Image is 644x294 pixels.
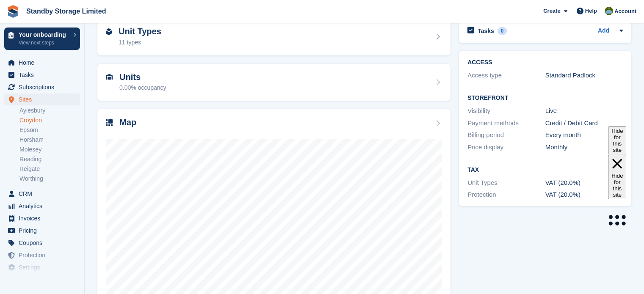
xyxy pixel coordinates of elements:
[4,27,80,50] a: Your onboarding View next steps
[7,5,19,18] img: stora-icon-8386f47178a22dfd0bd8f6a31ec36ba5ce8667c1dd55bd0f319d3a0aa187defe.svg
[4,237,80,249] a: menu
[467,178,545,188] div: Unit Types
[4,57,80,69] a: menu
[19,188,69,200] span: CRM
[4,249,80,261] a: menu
[97,18,451,55] a: Unit Types 11 types
[4,212,80,224] a: menu
[543,7,560,15] span: Create
[4,81,80,93] a: menu
[545,178,623,188] div: VAT (20.0%)
[119,83,166,92] div: 0.00% occupancy
[119,118,136,127] h2: Map
[19,57,69,69] span: Home
[119,38,161,47] div: 11 types
[467,167,623,173] h2: Tax
[545,190,623,200] div: VAT (20.0%)
[19,261,69,273] span: Settings
[4,188,80,200] a: menu
[4,261,80,273] a: menu
[4,200,80,212] a: menu
[119,27,161,36] h2: Unit Types
[498,27,507,35] div: 0
[467,95,623,102] h2: Storefront
[19,32,69,38] p: Your onboarding
[106,28,112,35] img: unit-type-icn-2b2737a686de81e16bb02015468b77c625bbabd49415b5ef34ead5e3b44a266d.svg
[605,7,613,15] img: Aaron Winter
[4,69,80,81] a: menu
[19,165,80,173] a: Reigate
[4,93,80,105] a: menu
[19,274,69,286] span: Capital
[478,27,494,35] h2: Tasks
[585,7,597,15] span: Help
[19,93,69,105] span: Sites
[97,64,451,101] a: Units 0.00% occupancy
[19,126,80,134] a: Epsom
[545,118,623,128] div: Credit / Debit Card
[106,119,113,126] img: map-icn-33ee37083ee616e46c38cad1a60f524a97daa1e2b2c8c0bc3eb3415660979fc1.svg
[545,143,623,152] div: Monthly
[467,71,545,80] div: Access type
[614,7,636,16] span: Account
[545,71,623,80] div: Standard Padlock
[467,143,545,152] div: Price display
[19,39,69,47] p: View next steps
[19,69,69,81] span: Tasks
[119,72,166,82] h2: Units
[19,237,69,249] span: Coupons
[19,212,69,224] span: Invoices
[4,274,80,286] a: menu
[467,130,545,140] div: Billing period
[19,249,69,261] span: Protection
[19,155,80,163] a: Reading
[19,116,80,124] a: Croydon
[19,136,80,144] a: Horsham
[467,59,623,66] h2: ACCESS
[106,74,113,80] img: unit-icn-7be61d7bf1b0ce9d3e12c5938cc71ed9869f7b940bace4675aadf7bd6d80202e.svg
[545,130,623,140] div: Every month
[19,146,80,154] a: Molesey
[19,107,80,115] a: Aylesbury
[467,106,545,116] div: Visibility
[545,106,623,116] div: Live
[19,200,69,212] span: Analytics
[23,4,109,18] a: Standby Storage Limited
[467,118,545,128] div: Payment methods
[467,190,545,200] div: Protection
[19,175,80,183] a: Worthing
[4,225,80,236] a: menu
[598,26,609,36] a: Add
[19,225,69,236] span: Pricing
[19,81,69,93] span: Subscriptions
